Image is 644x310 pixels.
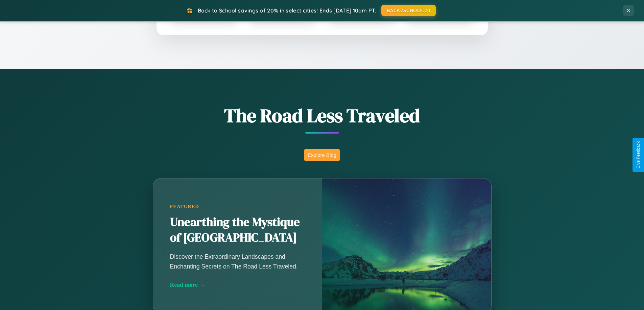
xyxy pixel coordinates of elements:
[119,103,525,129] h1: The Road Less Traveled
[170,281,305,288] div: Read more →
[304,149,340,161] button: Explore Blog
[170,215,305,246] h2: Unearthing the Mystique of [GEOGRAPHIC_DATA]
[170,252,305,271] p: Discover the Extraordinary Landscapes and Enchanting Secrets on The Road Less Traveled.
[198,7,376,14] span: Back to School savings of 20% in select cities! Ends [DATE] 10am PT.
[381,5,436,16] button: BACK2SCHOOL20
[170,204,305,209] div: Featured
[636,141,641,169] div: Give Feedback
